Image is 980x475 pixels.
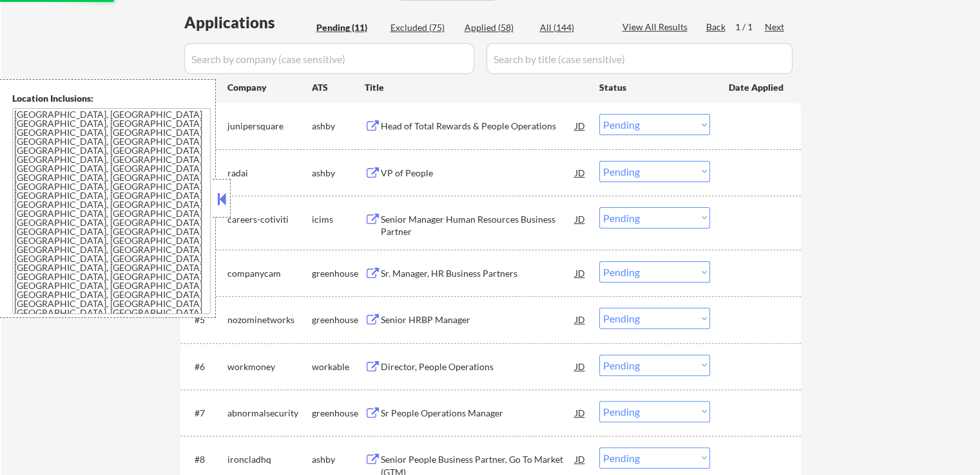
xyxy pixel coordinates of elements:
[227,81,312,94] div: Company
[735,21,765,33] div: 1 / 1
[486,43,793,74] input: Search by title (case sensitive)
[390,21,455,34] div: Excluded (75)
[574,114,587,137] div: JD
[540,21,604,34] div: All (144)
[227,213,312,226] div: careers-cotiviti
[599,75,710,98] div: Status
[227,313,312,326] div: nozominetworks
[312,267,365,280] div: greenhouse
[195,360,217,373] div: #6
[574,401,587,424] div: JD
[184,43,474,74] input: Search by company (case sensitive)
[316,21,381,34] div: Pending (11)
[227,360,312,373] div: workmoney
[312,167,365,180] div: ashby
[381,213,575,238] div: Senior Manager Human Resources Business Partner
[381,267,575,280] div: Sr. Manager, HR Business Partners
[312,453,365,466] div: ashby
[227,120,312,133] div: junipersquare
[381,313,575,326] div: Senior HRBP Manager
[312,120,365,133] div: ashby
[574,207,587,230] div: JD
[465,21,529,34] div: Applied (58)
[195,313,217,326] div: #5
[312,360,365,373] div: workable
[381,167,575,180] div: VP of People
[381,407,575,420] div: Sr People Operations Manager
[12,92,211,105] div: Location Inclusions:
[574,261,587,284] div: JD
[312,407,365,420] div: greenhouse
[574,161,587,184] div: JD
[195,407,217,420] div: #7
[227,267,312,280] div: companycam
[706,21,727,33] div: Back
[312,213,365,226] div: icims
[574,308,587,331] div: JD
[312,81,365,94] div: ATS
[184,15,312,30] div: Applications
[227,167,312,180] div: radai
[195,453,217,466] div: #8
[312,313,365,326] div: greenhouse
[622,21,691,33] div: View All Results
[574,447,587,470] div: JD
[381,120,575,133] div: Head of Total Rewards & People Operations
[765,21,785,33] div: Next
[574,355,587,378] div: JD
[365,81,587,94] div: Title
[729,81,785,94] div: Date Applied
[381,360,575,373] div: Director, People Operations
[227,407,312,420] div: abnormalsecurity
[227,453,312,466] div: ironcladhq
